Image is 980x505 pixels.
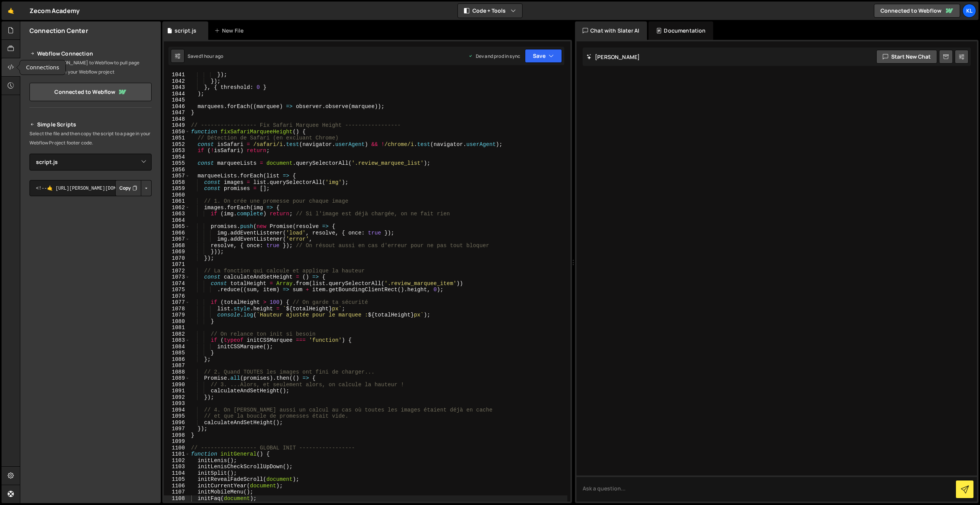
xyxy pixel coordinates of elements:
div: 1058 [164,179,190,186]
textarea: <!--🤙 [URL][PERSON_NAME][DOMAIN_NAME]> <script>document.addEventListener("DOMContentLoaded", func... [29,180,152,196]
div: 1103 [164,464,190,470]
div: 1085 [164,350,190,356]
div: 1094 [164,407,190,413]
div: 1059 [164,185,190,192]
div: 1042 [164,78,190,85]
div: 1076 [164,293,190,300]
div: 1049 [164,122,190,129]
button: Code + Tools [458,4,522,18]
div: 1086 [164,356,190,363]
div: 1050 [164,129,190,135]
a: Connected to Webflow [874,4,960,18]
div: 1091 [164,388,190,394]
div: 1060 [164,192,190,198]
div: 1075 [164,287,190,293]
div: Documentation [648,21,713,40]
div: 1054 [164,154,190,161]
div: 1106 [164,483,190,489]
div: 1079 [164,312,190,318]
div: 1073 [164,274,190,280]
div: 1090 [164,382,190,388]
div: 1100 [164,445,190,451]
div: 1063 [164,211,190,217]
div: 1070 [164,255,190,262]
div: 1051 [164,135,190,141]
div: 1 hour ago [201,53,224,59]
div: 1087 [164,362,190,369]
h2: Webflow Connection [29,49,152,58]
a: Connected to Webflow [29,83,152,101]
div: Chat with Slater AI [575,21,647,40]
div: 1067 [164,236,190,243]
div: Button group with nested dropdown [115,180,152,196]
iframe: YouTube video player [29,209,152,278]
div: 1092 [164,394,190,401]
div: 1066 [164,230,190,236]
div: 1057 [164,173,190,179]
div: 1047 [164,110,190,116]
div: 1061 [164,198,190,205]
div: 1041 [164,72,190,78]
div: 1071 [164,261,190,268]
div: 1093 [164,400,190,407]
div: 1082 [164,331,190,338]
div: 1080 [164,318,190,325]
div: 1046 [164,103,190,110]
button: Start new chat [876,50,937,64]
div: 1097 [164,426,190,432]
div: 1074 [164,280,190,287]
div: 1083 [164,337,190,344]
div: 1069 [164,249,190,255]
iframe: YouTube video player [29,283,152,352]
div: 1072 [164,268,190,274]
div: New File [214,27,247,34]
div: 1084 [164,344,190,350]
div: 1043 [164,84,190,91]
h2: [PERSON_NAME] [586,53,640,61]
div: 1088 [164,369,190,375]
div: 1065 [164,223,190,230]
div: 1108 [164,495,190,502]
div: 1055 [164,160,190,167]
div: 1048 [164,116,190,123]
div: Connections [20,61,65,75]
div: 1062 [164,205,190,211]
div: Dev and prod in sync [468,53,520,59]
div: Zecom Academy [29,6,80,15]
div: 1105 [164,476,190,483]
button: Save [525,49,562,63]
div: 1098 [164,432,190,439]
div: script.js [175,27,196,34]
div: 1107 [164,489,190,495]
h2: Simple Scripts [29,120,152,129]
a: Kl [962,4,976,18]
div: 1044 [164,91,190,97]
h2: Connection Center [29,26,88,35]
div: Saved [188,53,223,59]
div: 1099 [164,438,190,445]
div: 1089 [164,375,190,382]
div: 1096 [164,420,190,426]
div: 1053 [164,148,190,154]
div: 1095 [164,413,190,420]
button: Copy [115,180,141,196]
div: 1064 [164,217,190,224]
div: 1101 [164,451,190,457]
div: 1045 [164,97,190,103]
div: 1052 [164,141,190,148]
div: 1077 [164,299,190,306]
p: Select the file and then copy the script to a page in your Webflow Project footer code. [29,129,152,148]
div: 1102 [164,457,190,464]
div: 1081 [164,325,190,331]
p: Connect [PERSON_NAME] to Webflow to pull page information from your Webflow project [29,58,152,77]
div: 1068 [164,243,190,249]
a: 🤙 [2,2,20,20]
div: 1104 [164,470,190,477]
div: 1056 [164,167,190,173]
div: 1078 [164,306,190,312]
